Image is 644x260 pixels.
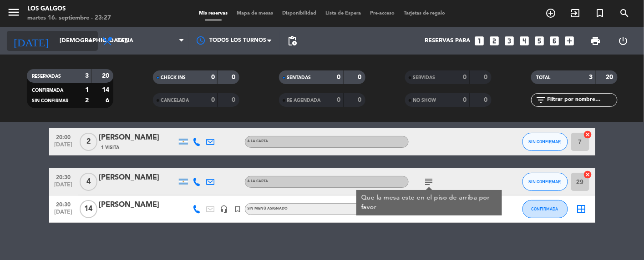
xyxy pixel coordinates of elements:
[532,206,558,211] span: CONFIRMADA
[413,98,436,103] span: NO SHOW
[161,75,186,80] span: CHECK INS
[337,97,341,103] strong: 0
[546,8,557,19] i: add_circle_outline
[232,97,237,103] strong: 0
[583,170,593,179] i: cancel
[194,11,232,16] span: Mis reservas
[563,35,575,47] i: add_box
[287,75,311,80] span: SENTADAS
[27,5,111,14] div: Los Galgos
[161,98,189,103] span: CANCELADA
[32,88,64,93] span: CONFIRMADA
[576,204,587,215] i: border_all
[522,200,568,218] button: CONFIRMADA
[7,5,20,22] button: menu
[484,74,489,80] strong: 0
[358,97,363,103] strong: 0
[536,95,547,105] i: filter_list
[85,73,89,79] strong: 3
[99,132,177,144] div: [PERSON_NAME]
[503,35,515,47] i: looks_3
[232,74,237,80] strong: 0
[102,73,111,79] strong: 20
[99,199,177,211] div: [PERSON_NAME]
[618,35,629,46] i: power_settings_new
[211,97,215,103] strong: 0
[358,74,363,80] strong: 0
[484,97,489,103] strong: 0
[570,8,581,19] i: exit_to_app
[32,99,69,103] span: SIN CONFIRMAR
[52,209,75,220] span: [DATE]
[80,200,97,218] span: 14
[106,97,111,104] strong: 6
[463,97,467,103] strong: 0
[287,35,298,46] span: pending_actions
[361,193,497,212] div: Que la mesa este en el piso de arriba por favor
[52,199,75,209] span: 20:30
[248,207,288,210] span: Sin menú asignado
[548,35,560,47] i: looks_6
[321,11,365,16] span: Lista de Espera
[337,74,341,80] strong: 0
[220,205,228,213] i: headset_mic
[619,8,630,19] i: search
[99,172,177,184] div: [PERSON_NAME]
[7,31,55,51] i: [DATE]
[425,37,470,45] span: Reservas para
[399,11,450,16] span: Tarjetas de regalo
[473,35,485,47] i: looks_one
[52,182,75,192] span: [DATE]
[413,75,436,80] span: SERVIDAS
[529,179,561,184] span: SIN CONFIRMAR
[101,144,120,151] span: 1 Visita
[102,87,111,93] strong: 14
[488,35,500,47] i: looks_two
[595,8,606,19] i: turned_in_not
[85,97,89,104] strong: 2
[248,180,269,183] span: A LA CARTA
[463,74,467,80] strong: 0
[7,5,20,19] i: menu
[80,173,97,191] span: 4
[52,142,75,152] span: [DATE]
[365,11,399,16] span: Pre-acceso
[518,35,530,47] i: looks_4
[117,38,133,44] span: Cena
[52,131,75,142] span: 20:00
[80,133,97,151] span: 2
[606,74,615,80] strong: 20
[547,95,617,105] input: Filtrar por nombre...
[232,11,278,16] span: Mapa de mesas
[85,35,96,46] i: arrow_drop_down
[533,35,545,47] i: looks_5
[537,75,551,80] span: TOTAL
[590,35,601,46] span: print
[583,130,593,139] i: cancel
[278,11,321,16] span: Disponibilidad
[27,14,111,23] div: martes 16. septiembre - 23:27
[248,140,269,143] span: A LA CARTA
[211,74,215,80] strong: 0
[52,171,75,182] span: 20:30
[287,98,321,103] span: RE AGENDADA
[522,133,568,151] button: SIN CONFIRMAR
[589,74,593,80] strong: 3
[522,173,568,191] button: SIN CONFIRMAR
[234,205,242,213] i: turned_in_not
[32,74,61,79] span: RESERVADAS
[424,176,435,187] i: subject
[85,87,89,93] strong: 1
[529,139,561,144] span: SIN CONFIRMAR
[609,27,637,55] div: LOG OUT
